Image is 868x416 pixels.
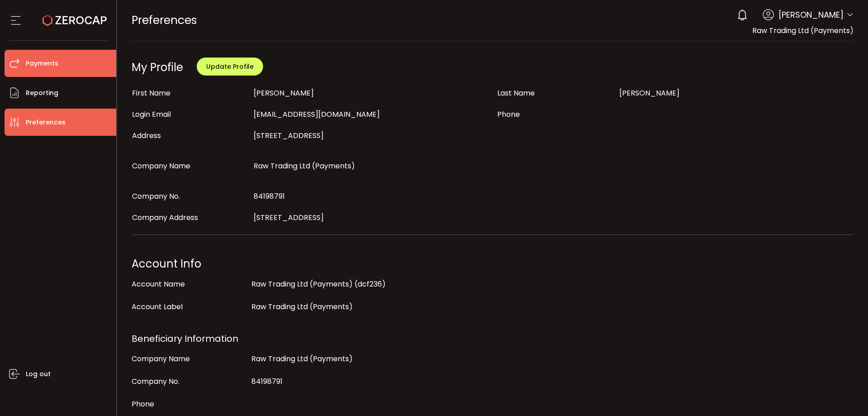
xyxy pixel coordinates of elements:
span: [EMAIL_ADDRESS][DOMAIN_NAME] [254,109,380,120]
span: Reporting [26,86,58,100]
div: Phone [132,395,247,413]
span: 84198791 [254,191,285,201]
div: Account Info [132,255,854,273]
span: Phone [497,109,520,120]
span: Company No. [132,191,180,201]
span: Preferences [132,12,197,28]
span: [STREET_ADDRESS] [254,212,324,223]
div: Account Name [132,275,247,293]
span: Raw Trading Ltd (Payments) [251,354,353,364]
div: Beneficiary Information [132,330,854,348]
span: Last Name [497,88,535,98]
span: First Name [132,88,170,98]
div: My Profile [132,60,183,75]
span: [PERSON_NAME] [619,88,679,98]
div: Company No. [132,373,247,391]
span: [PERSON_NAME] [254,88,314,98]
span: 84198791 [251,376,283,387]
span: Raw Trading Ltd (Payments) [251,301,353,312]
span: Company Name [132,161,190,171]
span: Raw Trading Ltd (Payments) (dcf236) [251,279,386,289]
div: Account Label [132,298,247,316]
span: [PERSON_NAME] [778,9,844,21]
span: Address [132,130,161,141]
span: Raw Trading Ltd (Payments) [752,25,854,36]
span: Preferences [26,116,66,129]
span: Payments [26,57,58,70]
span: Company Address [132,212,198,223]
iframe: Chat Widget [763,318,868,416]
span: Update Profile [206,62,254,71]
button: Update Profile [197,57,263,76]
span: Login Email [132,109,171,120]
span: Raw Trading Ltd (Payments) [254,161,355,171]
span: Log out [26,368,51,381]
div: Company Name [132,350,247,368]
span: [STREET_ADDRESS] [254,130,324,141]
